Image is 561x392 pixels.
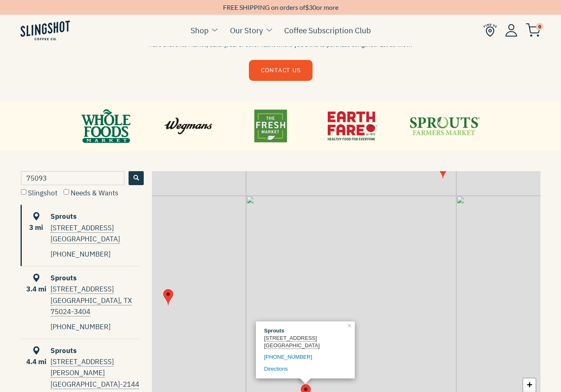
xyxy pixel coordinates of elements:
[523,378,536,391] a: Zoom in
[51,250,110,259] a: [PHONE_NUMBER]
[64,188,118,197] label: Needs & Wants
[284,24,371,37] a: Coffee Subscription Club
[536,23,543,30] span: 0
[264,354,312,360] a: [PHONE_NUMBER]
[51,322,110,331] a: [PHONE_NUMBER]
[526,25,540,35] a: 0
[163,289,174,306] img: Sprouts
[21,189,26,195] input: Slingshot
[191,24,209,37] a: Shop
[22,345,140,356] div: Sprouts
[305,3,309,11] span: $
[230,24,263,37] a: Our Story
[309,3,316,11] span: 30
[526,23,540,37] img: cart
[21,188,57,197] label: Slingshot
[129,171,144,185] button: Search
[26,357,46,366] span: 4.4 mi
[26,284,46,293] span: 3.4 mi
[505,24,517,37] img: Account
[483,23,497,37] img: Find Us
[22,211,140,222] div: Sprouts
[264,366,288,372] a: Directions (This link will open in a new tab)
[29,223,43,232] span: 3 mi
[21,171,124,185] input: Type a postcode or address...
[22,273,140,284] div: Sprouts
[249,60,313,81] a: CONTACT US
[264,327,338,335] div: Sprouts
[64,189,69,195] input: Needs & Wants
[346,321,355,329] a: Close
